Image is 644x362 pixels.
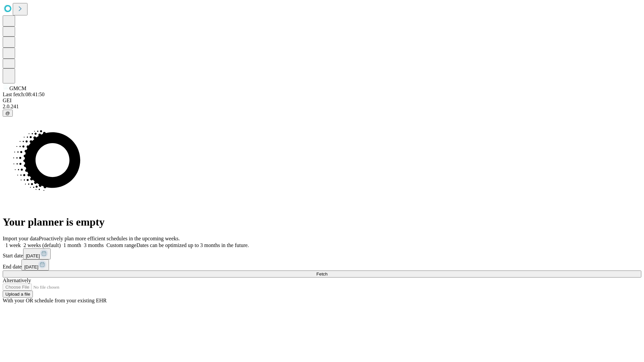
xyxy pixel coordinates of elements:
[3,278,31,283] span: Alternatively
[21,259,49,270] button: [DATE]
[3,298,107,303] span: With your OR schedule from your existing EHR
[3,270,641,278] button: Fetch
[26,253,40,258] span: [DATE]
[63,242,81,248] span: 1 month
[39,236,180,241] span: Proactively plan more efficient schedules in the upcoming weeks.
[5,111,10,116] span: @
[24,264,38,269] span: [DATE]
[9,85,26,91] span: GMCM
[3,248,641,259] div: Start date
[3,236,39,241] span: Import your data
[106,242,136,248] span: Custom range
[84,242,104,248] span: 3 months
[3,104,641,110] div: 2.0.241
[3,98,641,104] div: GEI
[23,248,51,259] button: [DATE]
[3,291,33,298] button: Upload a file
[137,242,249,248] span: Dates can be optimized up to 3 months in the future.
[3,92,45,97] span: Last fetch: 08:41:50
[3,110,13,117] button: @
[5,242,21,248] span: 1 week
[3,259,641,270] div: End date
[3,216,641,228] h1: Your planner is empty
[23,242,61,248] span: 2 weeks (default)
[316,271,327,277] span: Fetch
